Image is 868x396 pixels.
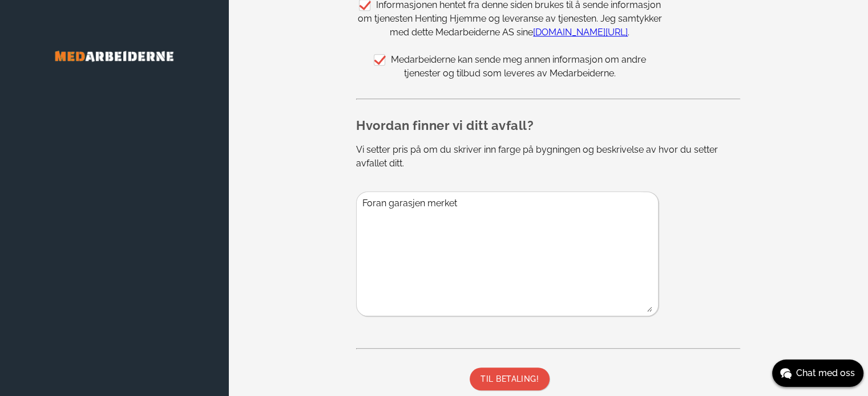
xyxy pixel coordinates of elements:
[533,27,628,38] a: [DOMAIN_NAME][URL]
[357,192,652,312] textarea: Foran garasjen merket
[391,54,646,79] span: Medarbeiderne kan sende meg annen informasjon om andre tjenester og tilbud som leveres av Medarbe...
[796,366,855,380] span: Chat med oss
[23,34,205,78] img: Banner
[356,143,740,170] p: Vi setter pris på om du skriver inn farge på bygningen og beskrivelse av hvor du setter avfallet ...
[470,368,550,390] button: TIL BETALING!
[772,360,863,387] button: Chat med oss
[356,118,534,133] span: Hvordan finner vi ditt avfall?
